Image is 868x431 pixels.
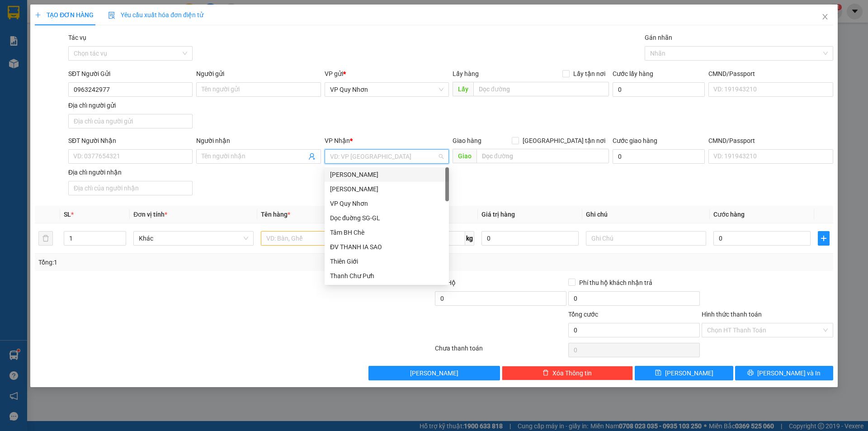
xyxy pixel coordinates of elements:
[261,231,381,246] input: VD: Bàn, Ghế
[25,9,113,21] span: ĐỨC ĐẠT GIA LAI
[308,153,316,160] span: user-add
[330,213,443,223] div: Dọc đuờng SG-GL
[552,368,592,378] span: Xóa Thông tin
[325,225,449,240] div: Tâm BH Chè
[757,368,821,378] span: [PERSON_NAME] và In
[325,254,449,269] div: Thiên Giới
[58,25,131,43] strong: 0901 900 568
[665,368,713,378] span: [PERSON_NAME]
[325,211,449,225] div: Dọc đuờng SG-GL
[6,25,33,34] strong: Sài Gòn:
[747,369,754,377] span: printer
[64,211,71,218] span: SL
[330,271,443,281] div: Thanh Chư Pưh
[325,240,449,254] div: ĐV THANH IA SAO
[453,70,479,77] span: Lấy hàng
[68,34,86,41] label: Tác vụ
[586,231,706,246] input: Ghi Chú
[818,235,829,242] span: plus
[568,311,598,318] span: Tổng cước
[325,182,449,196] div: Phan Đình Phùng
[133,211,167,218] span: Đơn vị tính
[613,137,657,144] label: Cước giao hàng
[818,231,830,246] button: plus
[38,231,53,246] button: delete
[576,278,656,288] span: Phí thu hộ khách nhận trả
[502,366,633,380] button: deleteXóa Thông tin
[325,137,350,144] span: VP Nhận
[613,70,653,77] label: Cước lấy hàng
[196,69,321,79] div: Người gửi
[613,82,705,97] input: Cước lấy hàng
[635,366,733,380] button: save[PERSON_NAME]
[68,114,193,128] input: Địa chỉ của người gửi
[519,136,609,146] span: [GEOGRAPHIC_DATA] tận nơi
[434,343,567,359] div: Chưa thanh toán
[481,211,515,218] span: Giá trị hàng
[68,136,193,146] div: SĐT Người Nhận
[6,25,49,43] strong: 0931 600 979
[58,25,115,34] strong: [PERSON_NAME]:
[330,256,443,266] div: Thiên Giới
[410,368,458,378] span: [PERSON_NAME]
[325,167,449,182] div: Lê Đại Hành
[476,149,609,163] input: Dọc đường
[325,69,449,79] div: VP gửi
[330,199,443,208] div: VP Quy Nhơn
[58,44,103,52] strong: 0901 933 179
[708,136,833,146] div: CMND/Passport
[330,170,443,180] div: [PERSON_NAME]
[68,167,193,177] div: Địa chỉ người nhận
[453,137,481,144] span: Giao hàng
[139,232,248,245] span: Khác
[108,12,115,19] img: icon
[570,69,609,79] span: Lấy tận nơi
[108,11,203,19] span: Yêu cầu xuất hóa đơn điện tử
[702,311,762,318] label: Hình thức thanh toán
[645,34,672,41] label: Gán nhãn
[812,5,838,30] button: Close
[6,59,45,72] span: VP GỬI:
[6,44,50,52] strong: 0901 936 968
[821,13,829,20] span: close
[481,231,579,246] input: 0
[735,366,833,380] button: printer[PERSON_NAME] và In
[708,69,833,79] div: CMND/Passport
[38,257,335,267] div: Tổng: 1
[35,12,41,18] span: plus
[325,269,449,283] div: Thanh Chư Pưh
[330,242,443,252] div: ĐV THANH IA SAO
[330,83,443,96] span: VP Quy Nhơn
[465,231,474,246] span: kg
[613,149,705,164] input: Cước giao hàng
[68,181,193,195] input: Địa chỉ của người nhận
[196,136,321,146] div: Người nhận
[368,366,500,380] button: [PERSON_NAME]
[453,82,473,96] span: Lấy
[655,369,661,377] span: save
[453,149,476,163] span: Giao
[325,196,449,211] div: VP Quy Nhơn
[582,206,710,223] th: Ghi chú
[473,82,609,96] input: Dọc đường
[68,100,193,110] div: Địa chỉ người gửi
[330,184,443,194] div: [PERSON_NAME]
[330,227,443,237] div: Tâm BH Chè
[68,69,193,79] div: SĐT Người Gửi
[35,11,94,19] span: TẠO ĐƠN HÀNG
[542,369,549,377] span: delete
[713,211,745,218] span: Cước hàng
[435,279,456,286] span: Thu Hộ
[261,211,290,218] span: Tên hàng
[48,59,113,72] span: VP Quy Nhơn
